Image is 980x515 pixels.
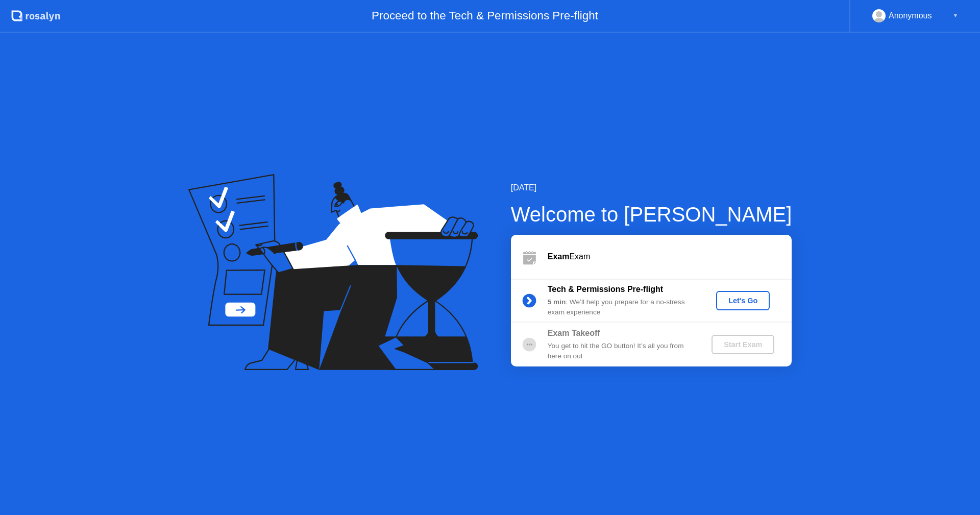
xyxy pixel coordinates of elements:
b: Exam [548,252,570,261]
b: Tech & Permissions Pre-flight [548,285,663,293]
button: Start Exam [712,335,774,354]
b: 5 min [548,298,566,306]
div: [DATE] [511,182,792,194]
div: ▼ [953,9,958,22]
b: Exam Takeoff [548,329,600,337]
div: Start Exam [716,340,770,349]
div: Exam [548,251,792,263]
div: : We’ll help you prepare for a no-stress exam experience [548,297,695,318]
div: Welcome to [PERSON_NAME] [511,199,792,230]
div: Anonymous [889,9,932,22]
div: You get to hit the GO button! It’s all you from here on out [548,341,695,362]
div: Let's Go [720,297,766,305]
button: Let's Go [716,291,770,310]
